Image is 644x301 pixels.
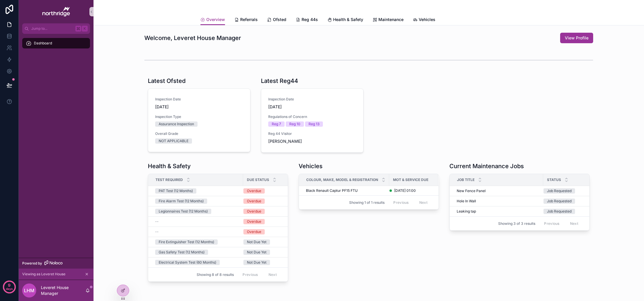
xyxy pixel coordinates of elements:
[240,17,258,22] span: Referrals
[547,178,561,182] span: Status
[155,260,240,265] a: Electrical System Test (60 Months)
[155,114,243,119] span: Inspection Type
[197,272,234,277] span: Showing 8 of 8 results
[449,162,524,170] h1: Current Maintenance Jobs
[296,14,318,26] a: Reg 44s
[457,199,476,203] span: Hole In Wall
[22,261,42,266] span: Powered by
[272,121,281,127] div: Reg 7
[155,104,243,110] span: [DATE]
[155,229,240,234] a: --
[22,272,65,276] span: Viewing as Leveret House
[144,34,241,42] h1: Welcome, Leveret House Manager
[159,260,216,265] div: Electrical System Test (60 Months)
[306,188,386,193] a: Black Renault Captur PF15 FTU
[261,77,298,85] h1: Latest Reg44
[247,199,261,204] div: Overdue
[565,35,588,41] span: View Profile
[261,89,363,152] a: Inspection Date[DATE]Regulations of ConcernReg 7Reg 10Reg 13Reg 44 Visitor[PERSON_NAME]
[289,121,300,127] div: Reg 10
[155,97,243,102] span: Inspection Date
[309,121,319,127] div: Reg 13
[457,209,476,214] span: Leaking tap
[41,285,85,296] p: Leveret House Manager
[82,26,87,31] span: K
[243,229,295,234] a: Overdue
[159,121,194,127] div: Assurance Inspection
[243,188,295,194] a: Overdue
[243,209,295,214] a: Overdue
[333,17,363,22] span: Health & Safety
[159,138,188,144] div: NOT APPLICABLE
[419,17,435,22] span: Vehicles
[155,178,183,182] span: Test Required
[19,34,94,56] div: scrollable content
[148,162,191,170] h1: Health & Safety
[306,178,378,182] span: Colour, Make, Model & Registration
[543,209,595,214] a: Job Requested
[155,199,240,204] a: Fire Alarm Test (12 Months)
[394,188,416,193] span: [DATE] 01:00
[31,26,73,31] span: Jump to...
[413,14,435,26] a: Vehicles
[457,178,475,182] span: Job Title
[6,285,13,293] p: days
[155,209,240,214] a: Legionnaires Test (12 Months)
[267,14,286,26] a: Ofsted
[547,188,572,194] div: Job Requested
[547,199,572,204] div: Job Requested
[268,114,356,119] span: Regulations of Concern
[302,17,318,22] span: Reg 44s
[247,229,261,234] div: Overdue
[155,229,159,234] span: --
[22,38,90,48] a: Dashboard
[22,23,90,34] button: Jump to...K
[159,250,205,255] div: Gas Safety Test (12 Months)
[498,221,535,226] span: Showing 3 of 3 results
[243,250,295,255] a: Not Due Yet
[543,199,595,204] a: Job Requested
[247,250,266,255] div: Not Due Yet
[159,209,208,214] div: Legionnaires Test (12 Months)
[268,104,356,110] span: [DATE]
[155,219,159,224] span: --
[155,239,240,245] a: Fire Extinguisher Test (12 Months)
[155,131,243,136] span: Overall Grade
[247,178,269,182] span: Due Status
[155,250,240,255] a: Gas Safety Test (12 Months)
[155,188,240,194] a: PAT Test (12 Months)
[247,219,261,224] div: Overdue
[373,14,404,26] a: Maintenance
[349,200,385,205] span: Showing 1 of 1 results
[268,97,356,102] span: Inspection Date
[24,287,34,294] span: LHM
[8,282,11,288] p: 9
[234,14,258,26] a: Referrals
[378,17,404,22] span: Maintenance
[19,258,94,269] a: Powered by
[393,178,428,182] span: MOT & Service Due
[457,209,540,214] a: Leaking tap
[389,188,431,193] a: [DATE] 01:00
[155,219,240,224] a: --
[243,199,295,204] a: Overdue
[299,162,323,170] h1: Vehicles
[306,188,358,193] span: Black Renault Captur PF15 FTU
[268,138,356,144] span: [PERSON_NAME]
[34,41,52,46] span: Dashboard
[247,209,261,214] div: Overdue
[273,17,286,22] span: Ofsted
[206,17,225,22] span: Overview
[243,260,295,265] a: Not Due Yet
[243,239,295,245] a: Not Due Yet
[327,14,363,26] a: Health & Safety
[243,219,295,224] a: Overdue
[560,33,593,43] button: View Profile
[247,188,261,194] div: Overdue
[42,7,70,16] img: App logo
[159,188,193,194] div: PAT Test (12 Months)
[247,239,266,245] div: Not Due Yet
[247,260,266,265] div: Not Due Yet
[457,189,486,193] span: New Fence Panel
[200,14,225,25] a: Overview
